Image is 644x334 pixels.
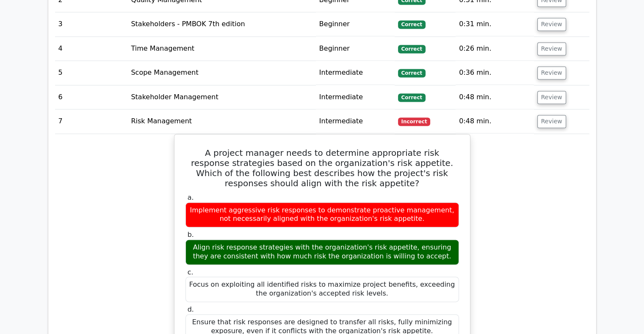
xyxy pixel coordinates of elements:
td: Time Management [127,37,315,61]
button: Review [537,115,566,128]
td: 0:26 min. [456,37,533,61]
button: Review [537,42,566,55]
span: c. [188,268,193,276]
td: 0:31 min. [456,12,533,36]
span: b. [188,231,194,239]
td: Beginner [316,37,395,61]
td: 5 [55,61,128,85]
span: Correct [398,20,426,29]
td: 3 [55,12,128,36]
span: Correct [398,93,426,102]
button: Review [537,91,566,104]
td: 4 [55,37,128,61]
span: d. [188,305,194,313]
td: 0:36 min. [456,61,533,85]
button: Review [537,66,566,79]
div: Align risk response strategies with the organization's risk appetite, ensuring they are consisten... [185,239,459,265]
td: 0:48 min. [456,109,533,133]
td: Beginner [316,12,395,36]
div: Focus on exploiting all identified risks to maximize project benefits, exceeding the organization... [185,277,459,302]
span: a. [188,193,194,201]
td: Intermediate [316,109,395,133]
td: 0:48 min. [456,85,533,109]
td: Intermediate [316,61,395,85]
button: Review [537,18,566,31]
td: 6 [55,85,128,109]
span: Correct [398,45,426,53]
td: Stakeholders - PMBOK 7th edition [127,12,315,36]
td: Risk Management [127,109,315,133]
td: Intermediate [316,85,395,109]
td: Stakeholder Management [127,85,315,109]
div: Implement aggressive risk responses to demonstrate proactive management, not necessarily aligned ... [185,202,459,228]
td: 7 [55,109,128,133]
td: Scope Management [127,61,315,85]
span: Incorrect [398,117,431,126]
h5: A project manager needs to determine appropriate risk response strategies based on the organizati... [185,148,460,188]
span: Correct [398,69,426,77]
